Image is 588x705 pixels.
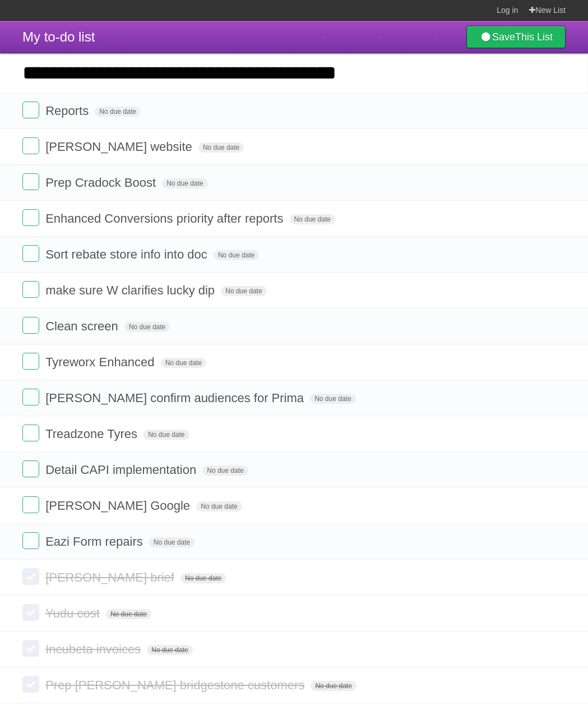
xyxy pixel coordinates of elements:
span: make sure W clarifies lucky dip [45,283,217,297]
span: Clean screen [45,319,121,333]
span: [PERSON_NAME] Google [45,499,193,513]
label: Done [22,496,39,513]
label: Done [22,568,39,585]
span: No due date [198,142,244,153]
span: [PERSON_NAME] website [45,140,195,154]
label: Done [22,425,39,441]
span: Reports [45,104,91,118]
label: Done [22,389,39,406]
span: No due date [221,286,266,296]
span: Tyreworx Enhanced [45,355,157,369]
span: No due date [214,250,259,260]
span: No due date [95,107,140,117]
label: Done [22,245,39,262]
span: No due date [106,609,151,619]
span: No due date [196,501,242,512]
span: No due date [290,214,335,224]
span: Prep [PERSON_NAME] bridgestone customers [45,678,307,692]
a: SaveThis List [466,26,566,48]
span: [PERSON_NAME] confirm audiences for Prima [45,391,307,405]
span: Eazi Form repairs [45,534,146,549]
span: Sort rebate store info into doc [45,247,210,261]
span: No due date [149,537,195,547]
label: Done [22,317,39,334]
span: No due date [147,645,192,655]
label: Done [22,209,39,226]
label: Done [22,173,39,190]
span: Prep Cradock Boost [45,176,159,190]
span: Yudu cost [45,606,103,620]
span: No due date [124,322,170,332]
span: No due date [310,394,355,404]
span: Enhanced Conversions priority after reports [45,211,286,225]
label: Done [22,137,39,154]
span: No due date [162,178,207,188]
span: No due date [143,430,189,440]
label: Done [22,532,39,549]
span: Treadzone Tyres [45,427,140,441]
label: Done [22,281,39,298]
span: My to-do list [22,29,95,44]
span: Incubeta invoices [45,642,143,656]
label: Done [22,460,39,477]
label: Done [22,640,39,657]
span: No due date [202,466,248,476]
label: Done [22,353,39,370]
span: Detail CAPI implementation [45,463,199,477]
span: No due date [161,358,206,368]
label: Done [22,102,39,118]
span: No due date [180,573,226,583]
label: Done [22,604,39,621]
span: [PERSON_NAME] brief [45,570,177,584]
b: This List [515,31,553,43]
span: No due date [311,681,356,691]
label: Done [22,676,39,693]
